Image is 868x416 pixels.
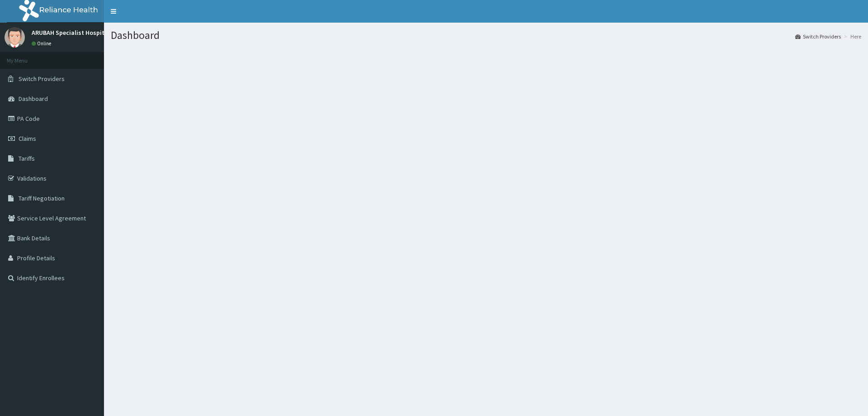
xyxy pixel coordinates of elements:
[111,29,861,41] h1: Dashboard
[19,194,65,202] span: Tariff Negotiation
[5,27,25,48] img: User Image
[19,95,48,103] span: Dashboard
[19,134,36,143] span: Claims
[19,75,65,83] span: Switch Providers
[842,33,861,40] li: Here
[795,33,841,40] a: Switch Providers
[32,40,53,47] a: Online
[19,154,35,163] span: Tariffs
[32,29,110,36] p: ARUBAH Specialist Hospital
